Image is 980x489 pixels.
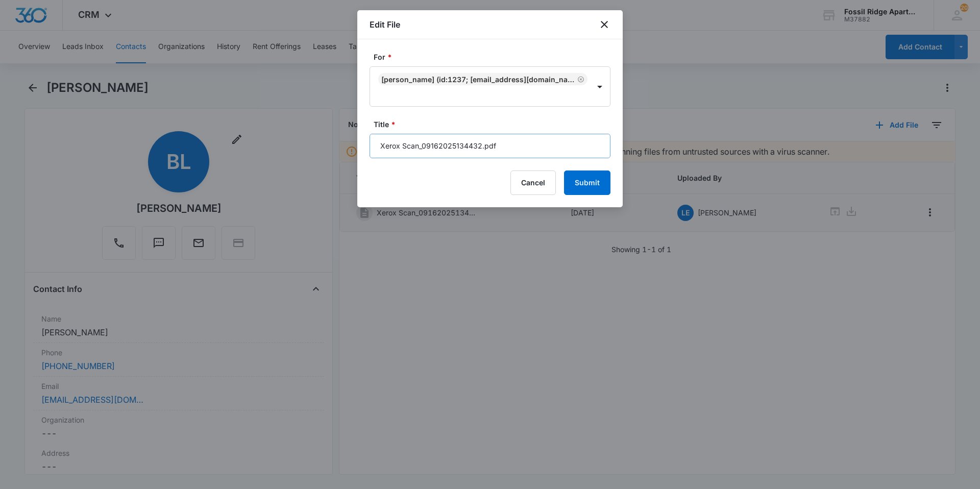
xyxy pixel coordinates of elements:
[575,76,584,83] div: Remove Brittany Lamb (ID:1237; brittanymarielamb@gmail.com; 9708001799)
[381,75,575,84] div: [PERSON_NAME] (ID:1237; [EMAIL_ADDRESS][DOMAIN_NAME]; 9708001799)
[374,52,615,62] label: For
[374,119,615,130] label: Title
[564,170,610,195] button: Submit
[510,170,556,195] button: Cancel
[598,18,610,31] button: close
[370,18,400,31] h1: Edit File
[370,134,610,158] input: Title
